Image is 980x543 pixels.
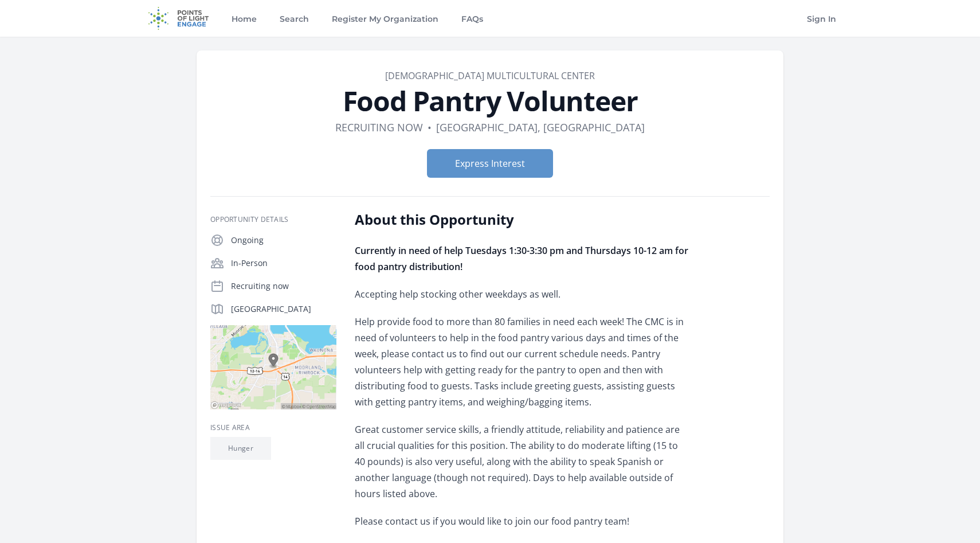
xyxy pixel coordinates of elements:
button: Express Interest [427,149,553,178]
p: Help provide food to more than 80 families in need each week! The CMC is in need of volunteers to... [355,314,690,410]
p: In-Person [231,257,336,269]
div: • [428,119,432,135]
h3: Opportunity Details [210,215,336,224]
p: Accepting help stocking other weekdays as well. [355,286,690,302]
li: Hunger [210,437,271,460]
p: [GEOGRAPHIC_DATA] [231,303,336,315]
h1: Food Pantry Volunteer [210,87,770,115]
h3: Issue area [210,423,336,432]
p: Ongoing [231,235,336,246]
a: [DEMOGRAPHIC_DATA] Multicultural Center [385,69,595,82]
img: Map [210,325,336,409]
h2: About this Opportunity [355,210,690,229]
p: Recruiting now [231,280,336,292]
p: Great customer service skills, a friendly attitude, reliability and patience are all crucial qual... [355,421,690,502]
dd: Recruiting now [335,119,423,135]
strong: Currently in need of help Tuesdays 1:30-3:30 pm and Thursdays 10-12 am for food pantry distribution! [355,244,688,273]
dd: [GEOGRAPHIC_DATA], [GEOGRAPHIC_DATA] [436,119,645,135]
p: Please contact us if you would like to join our food pantry team! [355,513,690,529]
